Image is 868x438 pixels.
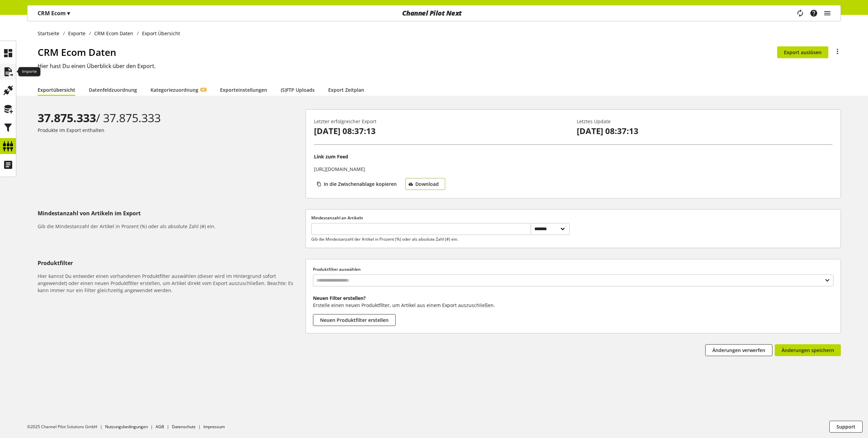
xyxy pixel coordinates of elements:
[38,86,75,93] a: Exportübersicht
[314,118,570,125] p: Letzter erfolgreicher Export
[38,9,70,17] p: CRM Ecom
[777,46,828,58] button: Export auslösen
[38,62,841,70] h2: Hier hast Du einen Überblick über den Export.
[38,127,303,134] p: Produkte im Export enthalten
[313,314,396,326] button: Neuen Produktfilter erstellen
[38,223,303,230] h6: Gib die Mindestanzahl der Artikel in Prozent (%) oder als absolute Zahl (#) ein.
[577,118,832,125] p: Letztes Update
[311,236,531,242] p: Gib die Mindestanzahl der Artikel in Prozent (%) oder als absolute Zahl (#) ein.
[38,110,96,126] b: 37.875.333
[202,88,205,92] span: KI
[328,86,364,93] a: Export Zeitplan
[68,30,85,37] span: Exporte
[38,109,303,127] div: / 37.875.333
[324,180,397,188] span: In die Zwischenablage kopieren
[829,421,863,433] button: Support
[577,125,832,137] p: [DATE] 08:37:13
[320,316,389,324] span: Neuen Produktfilter erstellen
[38,30,59,37] span: Startseite
[705,344,772,356] button: Änderungen verwerfen
[38,272,303,294] h6: Hier kannst Du entweder einen vorhandenen Produktfilter auswählen (dieser wird im Hintergrund sof...
[784,49,822,56] span: Export auslösen
[775,344,841,356] button: Änderungen speichern
[27,5,841,21] nav: main navigation
[151,86,206,93] a: KategoriezuordnungKI
[27,424,105,430] li: ©2025 Channel Pilot Solutions GmbH
[220,86,267,93] a: Exporteinstellungen
[313,302,833,309] p: Erstelle einen neuen Produktfilter, um Artikel aus einem Export auszuschließen.
[281,86,315,93] a: (S)FTP Uploads
[172,424,196,430] a: Datenschutz
[712,347,765,354] span: Änderungen verwerfen
[203,424,225,430] a: Impressum
[782,347,834,354] span: Änderungen speichern
[313,266,833,272] label: Produktfilter auswählen
[406,178,445,192] a: Download
[89,86,137,93] a: Datenfeldzuordnung
[65,30,89,37] a: Exporte
[105,424,148,430] a: Nutzungsbedingungen
[18,67,40,76] div: Importe
[314,125,570,137] p: [DATE] 08:37:13
[156,424,164,430] a: AGB
[67,9,70,17] span: ▾
[836,423,855,430] span: Support
[406,178,445,190] button: Download
[38,209,303,217] h5: Mindestanzahl von Artikeln im Export
[314,153,348,160] p: Link zum Feed
[38,45,777,59] h1: CRM Ecom Daten
[38,30,63,37] a: Startseite
[313,295,366,301] b: Neuen Filter erstellen?
[314,166,365,173] p: [URL][DOMAIN_NAME]
[311,215,570,221] label: Mindestanzahl an Artikeln
[314,178,403,190] button: In die Zwischenablage kopieren
[38,259,303,267] h5: Produktfilter
[415,180,439,188] span: Download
